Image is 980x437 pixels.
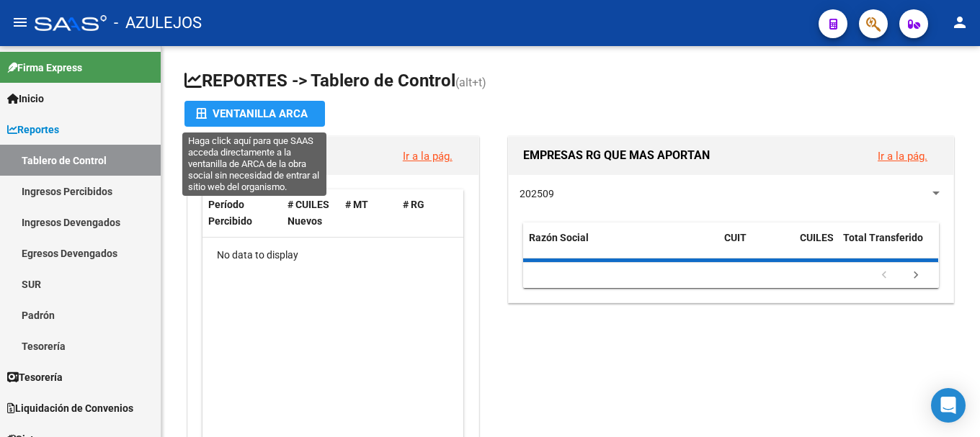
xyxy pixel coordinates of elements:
[208,199,252,227] span: Período Percibido
[866,143,939,169] button: Ir a la pág.
[288,199,329,227] span: # CUILES Nuevos
[7,400,133,416] span: Liquidación de Convenios
[339,189,397,237] datatable-header-cell: # MT
[523,222,718,270] datatable-header-cell: Razón Social
[7,60,82,76] span: Firma Express
[523,148,710,162] span: EMPRESAS RG QUE MAS APORTAN
[184,69,957,94] h1: REPORTES -> Tablero de Control
[520,188,554,199] span: 202509
[7,91,44,107] span: Inicio
[837,222,938,270] datatable-header-cell: Total Transferido
[202,189,282,237] datatable-header-cell: Período Percibido
[114,7,202,39] span: - AZULEJOS
[951,14,968,31] mat-icon: person
[878,150,927,163] a: Ir a la pág.
[7,369,63,385] span: Tesorería
[196,101,313,127] div: Ventanilla ARCA
[455,76,486,89] span: (alt+t)
[282,189,339,237] datatable-header-cell: # CUILES Nuevos
[931,388,966,423] div: Open Intercom Messenger
[202,238,463,274] div: No data to display
[902,268,930,284] a: go to next page
[724,232,747,243] span: CUIT
[202,148,324,162] span: NUEVOS APORTANTES
[794,222,837,270] datatable-header-cell: CUILES
[529,232,589,243] span: Razón Social
[12,14,29,31] mat-icon: menu
[718,222,794,270] datatable-header-cell: CUIT
[7,122,59,138] span: Reportes
[184,101,325,127] button: Ventanilla ARCA
[391,143,464,169] button: Ir a la pág.
[843,232,923,243] span: Total Transferido
[403,150,453,163] a: Ir a la pág.
[397,189,455,237] datatable-header-cell: # RG
[403,199,424,210] span: # RG
[870,268,898,284] a: go to previous page
[345,199,368,210] span: # MT
[800,232,834,243] span: CUILES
